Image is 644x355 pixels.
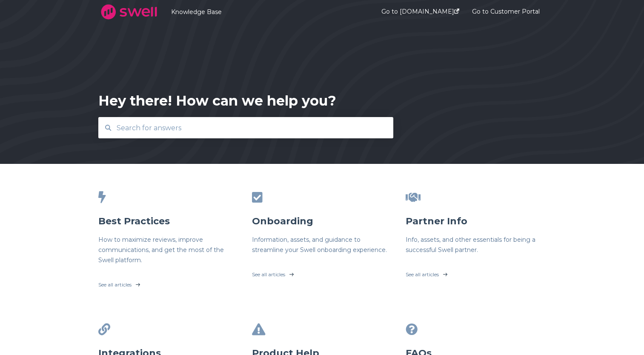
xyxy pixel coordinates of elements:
[406,235,546,255] h6: Info, assets, and other essentials for being a successful Swell partner.
[98,192,106,203] span: 
[406,215,546,228] h3: Partner Info
[406,192,421,203] span: 
[406,324,418,335] span: 
[112,119,381,137] input: Search for answers
[98,215,239,228] h3: Best Practices
[252,235,392,255] h6: Information, assets, and guidance to streamline your Swell onboarding experience.
[98,324,110,335] span: 
[171,8,356,16] a: Knowledge Base
[406,262,546,283] a: See all articles
[252,192,263,203] span: 
[252,215,392,228] h3: Onboarding
[98,92,336,110] div: Hey there! How can we help you?
[98,1,160,23] img: company logo
[98,235,239,265] h6: How to maximize reviews, improve communications, and get the most of the Swell platform.
[98,272,239,293] a: See all articles
[252,262,392,283] a: See all articles
[252,324,266,335] span: 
